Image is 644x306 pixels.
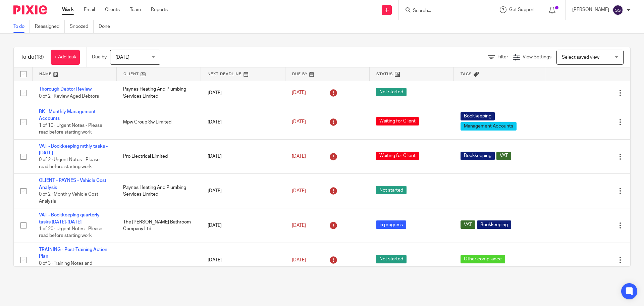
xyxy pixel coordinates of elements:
[62,6,74,13] a: Work
[201,139,285,174] td: [DATE]
[39,94,99,99] span: 0 of 2 · Review Aged Debtors
[292,258,306,262] span: [DATE]
[39,178,106,190] a: CLIENT - PAYNES - Vehicle Cost Analysis
[105,6,120,13] a: Clients
[39,192,98,204] span: 0 of 2 · Monthly Vehicle Cost Analysis
[39,247,107,259] a: TRAINING - Post-Training Action Plan
[292,154,306,159] span: [DATE]
[99,20,115,33] a: Done
[497,55,508,59] span: Filter
[116,174,201,208] td: Paynes Heating And Plumbing Services Limited
[461,255,505,263] span: Other compliance
[39,123,102,135] span: 1 of 10 · Urgent Notes - Please read before starting work
[461,152,495,160] span: Bookkeeping
[461,122,517,131] span: Management Accounts
[612,5,623,15] img: svg%3E
[116,208,201,243] td: The [PERSON_NAME] Bathroom Company Ltd
[84,6,95,13] a: Email
[572,6,609,13] p: [PERSON_NAME]
[20,54,44,61] h1: To do
[477,220,511,229] span: Bookkeeping
[151,6,168,13] a: Reports
[70,20,94,33] a: Snoozed
[461,72,472,76] span: Tags
[376,152,419,160] span: Waiting for Client
[461,188,539,194] div: ---
[116,81,201,105] td: Paynes Heating And Plumbing Services Limited
[496,152,511,160] span: VAT
[201,208,285,243] td: [DATE]
[523,55,551,59] span: View Settings
[509,7,535,12] span: Get Support
[292,91,306,95] span: [DATE]
[116,105,201,139] td: Mpw Group Sw Limited
[39,226,102,238] span: 1 of 20 · Urgent Notes - Please read before starting work
[39,109,96,121] a: BK - Monthly Management Accounts
[39,213,100,224] a: VAT - Bookkeeping quarterly tasks [DATE]-[DATE]
[461,112,495,120] span: Bookkeeping
[562,55,599,60] span: Select saved view
[201,105,285,139] td: [DATE]
[461,90,539,96] div: ---
[92,54,107,60] p: Due by
[39,144,108,155] a: VAT - Bookkeeping mthly tasks - [DATE]
[376,255,407,263] span: Not started
[201,243,285,277] td: [DATE]
[39,158,100,169] span: 0 of 2 · Urgent Notes - Please read before starting work
[376,88,407,96] span: Not started
[130,6,141,13] a: Team
[412,8,473,14] input: Search
[292,189,306,193] span: [DATE]
[35,20,65,33] a: Reassigned
[376,220,406,229] span: In progress
[51,50,80,65] a: + Add task
[115,55,129,60] span: [DATE]
[292,120,306,124] span: [DATE]
[39,87,92,92] a: Thorough Debtor Review
[201,174,285,208] td: [DATE]
[116,139,201,174] td: Pro Electrical Limited
[461,220,475,229] span: VAT
[35,54,44,60] span: (13)
[376,186,407,194] span: Not started
[13,5,47,14] img: Pixie
[39,261,92,273] span: 0 of 3 · Training Notes and Observations
[13,20,30,33] a: To do
[201,81,285,105] td: [DATE]
[292,223,306,228] span: [DATE]
[376,117,419,125] span: Waiting for Client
